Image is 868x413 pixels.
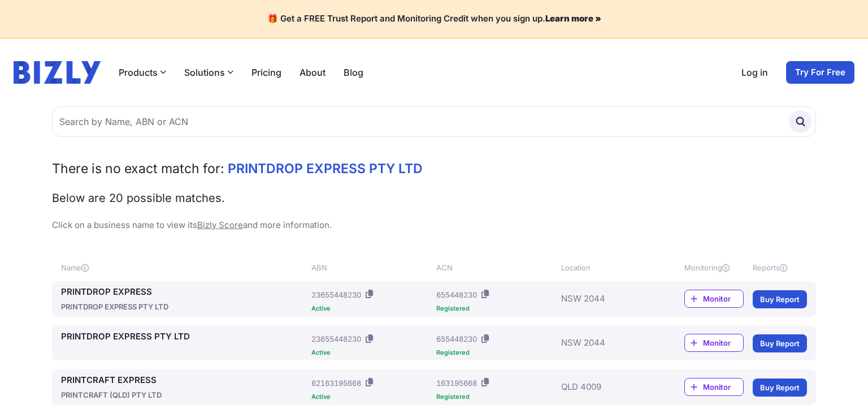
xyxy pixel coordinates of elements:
[753,334,807,352] a: Buy Report
[52,191,225,205] span: Below are 20 possible matches.
[684,290,744,308] a: Monitor
[741,66,768,79] a: Log in
[61,286,307,299] a: PRINTDROP EXPRESS
[436,262,557,273] div: ACN
[703,293,743,304] span: Monitor
[561,262,650,273] div: Location
[52,106,816,137] input: Search by Name, ABN or ACN
[119,66,166,79] button: Products
[228,161,423,177] span: PRINTDROP EXPRESS PTY LTD
[311,377,361,389] div: 62163195668
[311,394,432,400] div: Active
[684,262,744,273] div: Monitoring
[52,219,816,232] p: Click on a business name to view its and more information.
[436,377,477,389] div: 163195668
[561,330,650,356] div: NSW 2044
[436,350,557,356] div: Registered
[311,333,361,345] div: 23655448230
[14,14,854,24] h4: 🎁 Get a FREE Trust Report and Monitoring Credit when you sign up.
[786,61,854,84] a: Try For Free
[703,381,743,393] span: Monitor
[545,13,601,24] a: Learn more »
[52,161,224,177] span: There is no exact match for:
[684,378,744,396] a: Monitor
[300,66,325,79] a: About
[436,289,477,300] div: 655448230
[61,262,307,273] div: Name
[311,289,361,300] div: 23655448230
[436,306,557,312] div: Registered
[311,350,432,356] div: Active
[561,374,650,401] div: QLD 4009
[311,306,432,312] div: Active
[703,337,743,349] span: Monitor
[561,286,650,312] div: NSW 2044
[684,334,744,352] a: Monitor
[251,66,281,79] a: Pricing
[311,262,432,273] div: ABN
[753,262,807,273] div: Reports
[197,220,243,230] a: Bizly Score
[753,290,807,308] a: Buy Report
[436,394,557,400] div: Registered
[344,66,363,79] a: Blog
[753,378,807,397] a: Buy Report
[61,374,307,387] a: PRINTCRAFT EXPRESS
[61,330,307,343] a: PRINTDROP EXPRESS PTY LTD
[436,333,477,345] div: 655448230
[61,389,307,401] div: PRINTCRAFT (QLD) PTY LTD
[184,66,233,79] button: Solutions
[61,301,307,312] div: PRINTDROP EXPRESS PTY LTD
